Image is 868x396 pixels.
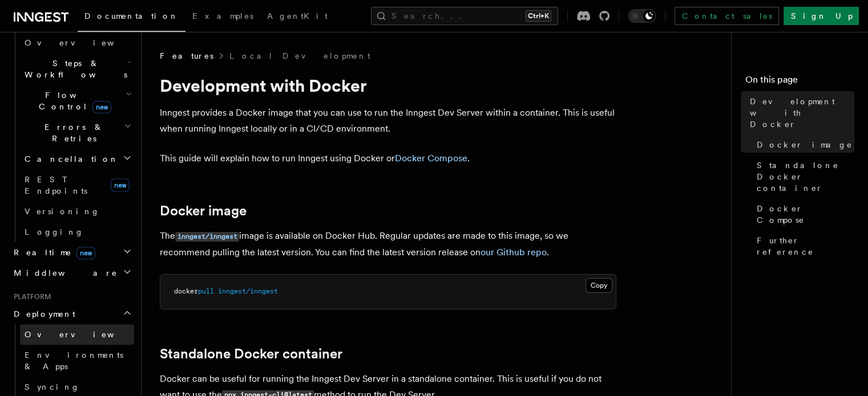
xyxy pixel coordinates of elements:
[20,121,124,144] span: Errors & Retries
[9,267,118,279] span: Middleware
[757,160,854,194] span: Standalone Docker container
[218,287,278,295] span: inngest/inngest
[25,350,123,371] span: Environments & Apps
[20,89,126,112] span: Flow Control
[784,7,859,25] a: Sign Up
[9,263,134,283] button: Middleware
[752,155,854,198] a: Standalone Docker container
[25,330,142,339] span: Overview
[20,345,134,377] a: Environments & Apps
[25,227,84,236] span: Logging
[175,230,239,241] a: inngest/inngest
[25,382,80,391] span: Syncing
[675,7,779,25] a: Contact sales
[78,3,185,32] a: Documentation
[20,222,134,242] a: Logging
[9,247,95,258] span: Realtime
[20,53,134,85] button: Steps & Workflows
[160,346,342,362] a: Standalone Docker container
[20,169,134,201] a: REST Endpointsnew
[20,201,134,222] a: Versioning
[745,91,854,134] a: Development with Docker
[175,232,239,242] code: inngest/inngest
[745,73,854,91] h4: On this page
[267,11,328,21] span: AgentKit
[111,178,130,192] span: new
[20,85,134,117] button: Flow Controlnew
[586,278,612,293] button: Copy
[9,242,134,263] button: Realtimenew
[25,38,142,47] span: Overview
[198,287,214,295] span: pull
[752,134,854,155] a: Docker image
[20,58,127,80] span: Steps & Workflows
[9,292,51,301] span: Platform
[229,50,370,62] a: Local Development
[160,105,616,137] p: Inngest provides a Docker image that you can use to run the Inngest Dev Server within a container...
[92,101,111,113] span: new
[192,11,253,21] span: Examples
[160,75,616,96] h1: Development with Docker
[25,175,87,195] span: REST Endpoints
[750,96,854,130] span: Development with Docker
[160,203,247,219] a: Docker image
[185,3,260,31] a: Examples
[25,207,100,216] span: Versioning
[84,11,179,21] span: Documentation
[526,10,551,22] kbd: Ctrl+K
[260,3,334,31] a: AgentKit
[752,198,854,230] a: Docker Compose
[757,203,854,226] span: Docker Compose
[9,32,134,242] div: Inngest Functions
[752,230,854,262] a: Further reference
[20,117,134,149] button: Errors & Retries
[160,150,616,166] p: This guide will explain how to run Inngest using Docker or .
[371,7,558,25] button: Search...Ctrl+K
[9,308,75,320] span: Deployment
[160,50,213,62] span: Features
[20,153,119,165] span: Cancellation
[174,287,198,295] span: docker
[76,247,95,259] span: new
[757,139,853,150] span: Docker image
[757,235,854,258] span: Further reference
[20,324,134,345] a: Overview
[160,228,616,260] p: The image is available on Docker Hub. Regular updates are made to this image, so we recommend pul...
[9,304,134,324] button: Deployment
[20,149,134,169] button: Cancellation
[20,32,134,53] a: Overview
[628,9,656,23] button: Toggle dark mode
[395,153,467,164] a: Docker Compose
[481,247,547,258] a: our Github repo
